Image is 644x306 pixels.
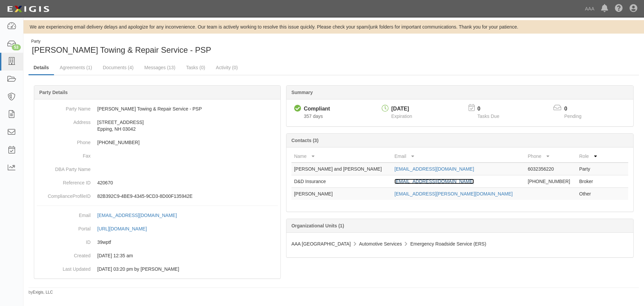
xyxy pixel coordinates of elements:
[12,44,21,50] div: 53
[97,193,278,200] p: 82B392C9-4BE9-4345-9CD3-8D00F135942E
[304,114,323,119] span: Since 08/20/2024
[477,105,507,113] p: 0
[294,105,301,112] i: Compliant
[615,5,623,13] i: Help Center - Complianz
[37,116,91,126] dt: Address
[37,149,91,159] dt: Fax
[577,163,601,175] td: Party
[37,102,278,116] dd: [PERSON_NAME] Towing & Repair Service - PSP
[37,136,91,146] dt: Phone
[394,166,474,172] a: [EMAIL_ADDRESS][DOMAIN_NAME]
[577,175,601,188] td: Broker
[37,209,91,219] dt: Email
[37,235,91,246] dt: ID
[564,105,590,113] p: 0
[211,61,243,74] a: Activity (0)
[525,163,577,175] td: 6032356220
[32,45,211,54] span: [PERSON_NAME] Towing & Repair Service - PSP
[577,150,601,163] th: Role
[577,188,601,200] td: Other
[33,290,53,295] a: Exigis, LLC
[391,114,412,119] span: Expiration
[291,188,392,200] td: [PERSON_NAME]
[37,262,278,276] dd: 04/15/2024 03:20 pm by Benjamin Tully
[525,175,577,188] td: [PHONE_NUMBER]
[291,138,319,143] b: Contacts (3)
[291,223,344,228] b: Organizational Units (1)
[97,226,154,231] a: [URL][DOMAIN_NAME]
[291,163,392,175] td: [PERSON_NAME] and [PERSON_NAME]
[39,90,68,95] b: Party Details
[97,212,177,219] div: [EMAIL_ADDRESS][DOMAIN_NAME]
[29,290,53,295] small: by
[5,3,51,15] img: logo-5460c22ac91f19d4615b14bd174203de0afe785f0fc80cf4dbbc73dc1793850b.png
[139,61,180,74] a: Messages (13)
[291,90,313,95] b: Summary
[29,39,329,56] div: Morgan's Towing & Repair Service - PSP
[31,39,211,44] div: Party
[359,241,402,247] span: Automotive Services
[37,102,91,112] dt: Party Name
[394,191,513,196] a: [EMAIL_ADDRESS][PERSON_NAME][DOMAIN_NAME]
[37,189,91,200] dt: ComplianceProfileID
[37,163,91,173] dt: DBA Party Name
[291,150,392,163] th: Name
[525,150,577,163] th: Phone
[29,61,54,75] a: Details
[291,175,392,188] td: D&D Insurance
[304,105,330,113] div: Compliant
[37,249,91,259] dt: Created
[37,262,91,272] dt: Last Updated
[181,61,210,74] a: Tasks (0)
[392,150,525,163] th: Email
[37,249,278,262] dd: 03/10/2023 12:35 am
[97,213,184,218] a: [EMAIL_ADDRESS][DOMAIN_NAME]
[391,105,412,113] div: [DATE]
[37,222,91,232] dt: Portal
[410,241,486,247] span: Emergency Roadside Service (ERS)
[394,179,474,184] a: [EMAIL_ADDRESS][DOMAIN_NAME]
[37,116,278,136] dd: [STREET_ADDRESS] Epping, NH 03042
[564,114,581,119] span: Pending
[291,241,351,247] span: AAA [GEOGRAPHIC_DATA]
[582,2,598,15] a: AAA
[37,136,278,149] dd: [PHONE_NUMBER]
[23,24,644,30] div: We are experiencing email delivery delays and apologize for any inconvenience. Our team is active...
[37,235,278,249] dd: 39wptf
[55,61,97,74] a: Agreements (1)
[98,61,139,74] a: Documents (4)
[477,114,499,119] span: Tasks Due
[37,176,91,186] dt: Reference ID
[97,179,278,186] p: 420670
